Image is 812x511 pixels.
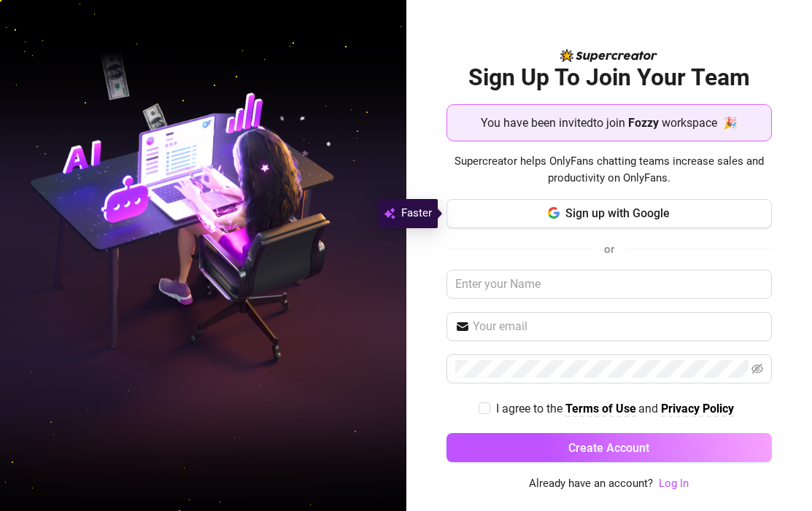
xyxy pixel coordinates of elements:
button: Sign up with Google [446,199,772,228]
span: workspace 🎉 [662,114,738,132]
img: svg%3e [384,205,395,222]
span: Already have an account? [529,475,653,493]
span: Supercreator helps OnlyFans chatting teams increase sales and productivity on OnlyFans. [446,153,772,187]
span: Sign up with Google [565,206,670,220]
img: logo-BBDzfeDw.svg [560,49,657,62]
strong: Terms of Use [565,402,636,416]
a: Privacy Policy [661,402,734,417]
a: Terms of Use [565,402,636,417]
button: Create Account [446,433,772,462]
strong: Privacy Policy [661,402,734,416]
input: Enter your Name [446,270,772,299]
span: You have been invited to join [481,114,625,132]
span: I agree to the [496,402,565,416]
h2: Sign Up To Join Your Team [446,63,772,93]
span: Faster [401,205,432,222]
span: Create Account [568,441,649,455]
span: or [604,243,614,256]
span: eye-invisible [751,363,763,375]
input: Your email [473,318,763,335]
span: and [638,402,661,416]
a: Log In [659,475,689,493]
a: Log In [659,477,689,490]
strong: Fozzy [628,116,659,130]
